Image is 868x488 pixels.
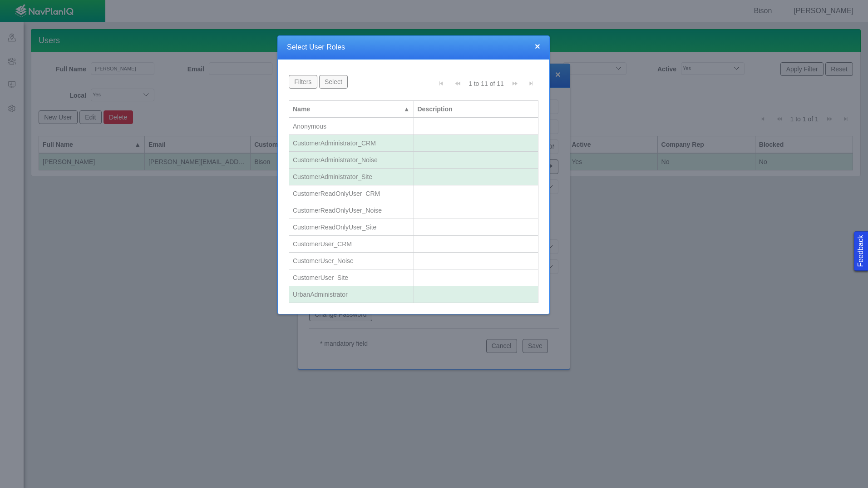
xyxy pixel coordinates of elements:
div: UrbanAdministrator [293,290,410,299]
div: CustomerReadOnlyUser_Site [293,223,410,232]
th: Name [289,100,414,118]
div: CustomerAdministrator_Noise [293,155,410,164]
div: CustomerUser_Noise [293,256,410,265]
td: CustomerUser_Noise [289,253,414,269]
th: Description [414,100,539,118]
div: CustomerUser_CRM [293,239,410,249]
button: Filters [289,75,317,89]
div: CustomerAdministrator_CRM [293,139,410,148]
td: CustomerAdministrator_CRM [289,135,414,152]
td: CustomerUser_Site [289,269,414,286]
td: CustomerReadOnlyUser_CRM [289,185,414,202]
div: Anonymous [293,122,410,131]
h4: Select User Roles [287,43,540,52]
div: Pagination [434,75,538,96]
td: Anonymous [289,118,414,135]
div: 1 to 11 of 11 [465,79,508,92]
div: CustomerReadOnlyUser_Noise [293,206,410,215]
td: CustomerAdministrator_Noise [289,152,414,169]
div: Description [418,105,535,114]
div: CustomerUser_Site [293,273,410,282]
div: CustomerReadOnlyUser_CRM [293,189,410,198]
td: CustomerAdministrator_Site [289,169,414,185]
div: CustomerAdministrator_Site [293,172,410,181]
button: Select [319,75,348,89]
td: CustomerReadOnlyUser_Site [289,219,414,236]
td: CustomerUser_CRM [289,236,414,253]
span: ▲ [404,105,410,113]
div: Name [293,105,401,114]
td: UrbanAdministrator [289,286,414,303]
button: close [535,41,540,51]
td: CustomerReadOnlyUser_Noise [289,202,414,219]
